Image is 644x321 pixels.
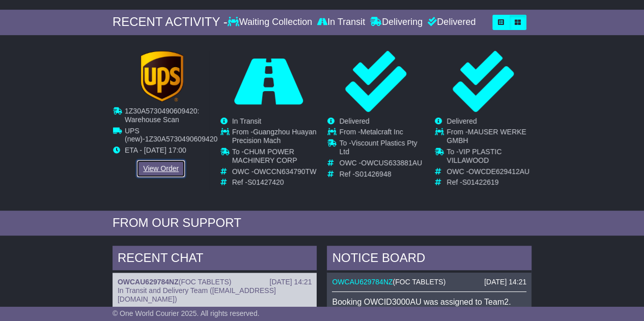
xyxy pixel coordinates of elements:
[468,167,529,176] span: OWCDE629412AU
[113,246,317,273] div: RECENT CHAT
[446,117,477,125] span: Delivered
[113,216,531,230] div: FROM OUR SUPPORT
[254,167,316,176] span: OWCCN634790TW
[360,128,403,136] span: Metalcraft Inc
[125,126,143,143] span: UPS (new)
[315,17,368,28] div: In Transit
[125,107,199,124] span: 1Z30A5730490609420: Warehouse Scan
[332,278,526,286] div: ( )
[269,278,312,286] div: [DATE] 14:21
[232,128,317,144] span: Guangzhou Huayan Precision Mach
[339,128,424,139] td: From -
[232,148,297,164] span: CHUM POWER MACHINERY CORP
[141,51,183,102] img: GetCarrierServiceLogo
[425,17,475,28] div: Delivered
[232,167,317,179] td: OWC -
[446,148,531,167] td: To -
[113,309,260,317] span: © One World Courier 2025. All rights reserved.
[446,128,531,148] td: From -
[247,178,284,186] span: S01427420
[232,178,317,187] td: Ref -
[232,148,317,167] td: To -
[181,278,229,286] span: FOC TABLETS
[446,178,531,187] td: Ref -
[228,17,315,28] div: Waiting Collection
[339,117,369,125] span: Delivered
[332,278,393,286] a: OWCAU629784NZ
[446,128,526,144] span: MAUSER WERKE GMBH
[446,148,501,164] span: VIP PLASTIC VILLAWOOD
[125,126,217,146] td: -
[339,139,424,159] td: To -
[118,278,179,286] a: OWCAU629784NZ
[339,139,417,156] span: Viscount Plastics Pty Ltd
[339,170,424,179] td: Ref -
[113,15,228,30] div: RECENT ACTIVITY -
[484,278,526,286] div: [DATE] 14:21
[361,159,422,167] span: OWCUS633881AU
[446,167,531,179] td: OWC -
[332,297,526,307] p: Booking OWCID3000AU was assigned to Team2.
[118,286,276,303] span: In Transit and Delivery Team ([EMAIL_ADDRESS][DOMAIN_NAME])
[339,159,424,170] td: OWC -
[355,170,391,178] span: S01426948
[136,160,185,178] a: View Order
[395,278,443,286] span: FOC TABLETS
[232,128,317,148] td: From -
[368,17,425,28] div: Delivering
[118,278,312,286] div: ( )
[145,135,217,143] span: 1Z30A5730490609420
[462,178,499,186] span: S01422619
[125,146,186,154] span: ETA - [DATE] 17:00
[327,246,531,273] div: NOTICE BOARD
[232,117,262,125] span: In Transit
